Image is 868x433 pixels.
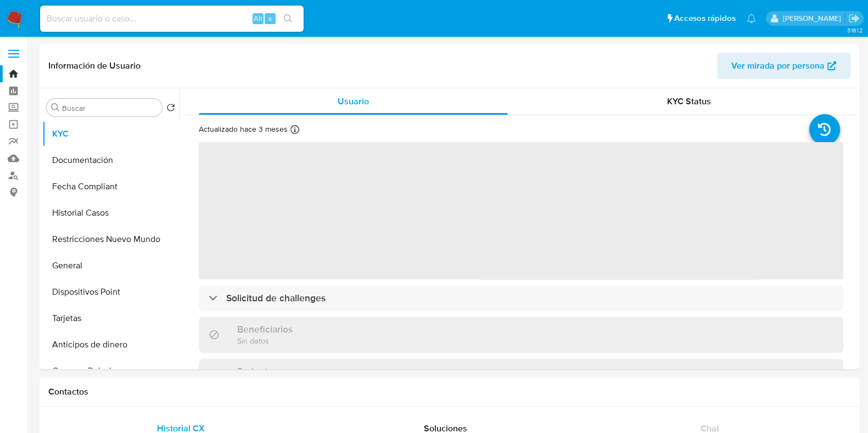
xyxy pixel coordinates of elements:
[42,305,180,331] button: Tarjetas
[199,285,843,311] div: Solicitud de challenges
[42,173,180,200] button: Fecha Compliant
[62,103,158,113] input: Buscar
[674,13,736,24] span: Accesos rápidos
[42,252,180,279] button: General
[48,386,850,397] h1: Contactos
[254,13,262,24] span: Alt
[237,335,293,346] p: Sin datos
[717,53,850,79] button: Ver mirada por persona
[237,323,293,335] h3: Beneficiarios
[782,13,844,24] p: camilafernanda.paredessaldano@mercadolibre.cl
[42,200,180,226] button: Historial Casos
[747,14,756,23] a: Notificaciones
[277,11,299,26] button: search-icon
[199,142,843,279] span: ‌
[199,317,843,352] div: BeneficiariosSin datos
[42,279,180,305] button: Dispositivos Point
[48,60,141,71] h1: Información de Usuario
[338,95,369,108] span: Usuario
[51,103,60,112] button: Buscar
[237,365,278,378] h3: Parientes
[42,226,180,252] button: Restricciones Nuevo Mundo
[848,13,860,24] a: Salir
[731,53,825,79] span: Ver mirada por persona
[226,292,326,304] h3: Solicitud de challenges
[199,359,843,395] div: Parientes
[667,95,711,108] span: KYC Status
[199,124,288,134] p: Actualizado hace 3 meses
[42,331,180,358] button: Anticipos de dinero
[268,13,272,24] span: s
[166,103,175,115] button: Volver al orden por defecto
[40,12,304,26] input: Buscar usuario o caso...
[42,358,180,384] button: Cruces y Relaciones
[42,147,180,173] button: Documentación
[42,121,180,147] button: KYC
